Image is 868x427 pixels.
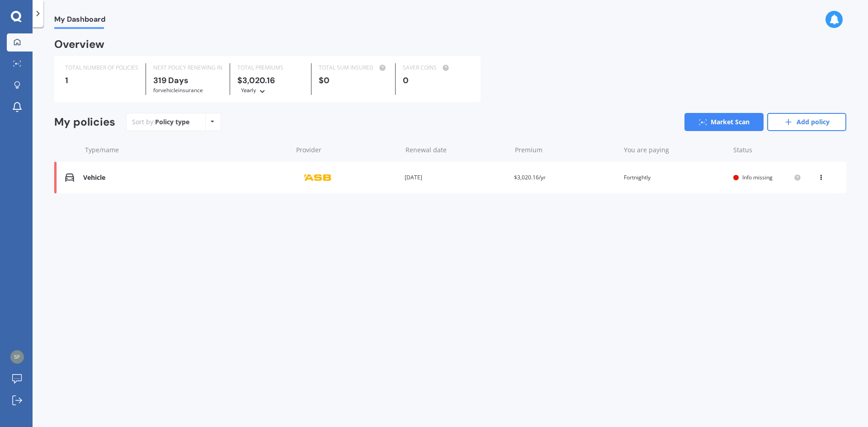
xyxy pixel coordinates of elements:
b: 319 Days [153,75,189,86]
div: Vehicle [83,174,288,182]
div: $0 [319,76,388,85]
div: TOTAL SUM INSURED [319,63,388,72]
span: $3,020.16/yr [514,174,546,181]
div: $3,020.16 [237,76,304,95]
div: SAVER COINS [403,63,469,72]
div: Provider [296,145,398,155]
div: Type/name [85,145,289,155]
div: Renewal date [406,145,508,155]
div: Premium [515,145,617,155]
div: Policy type [155,117,189,127]
a: Market Scan [684,113,764,131]
div: [DATE] [405,173,507,182]
div: Sort by: [132,117,189,127]
div: TOTAL NUMBER OF POLICIES [65,63,138,72]
img: Vehicle [65,173,74,182]
div: 0 [403,76,469,85]
div: You are paying [624,145,726,155]
span: Info missing [742,174,773,181]
span: My Dashboard [54,15,105,27]
div: 1 [65,76,138,85]
div: Status [733,145,801,155]
div: TOTAL PREMIUMS [237,63,304,72]
img: a901ee601c6ed1b632f46981e90935cb [10,350,24,364]
div: Overview [54,40,104,49]
div: My policies [54,116,115,129]
span: for Vehicle insurance [153,86,203,94]
img: ASB [295,169,340,186]
div: Yearly [241,86,256,95]
div: Fortnightly [624,173,726,182]
a: Add policy [767,113,846,131]
div: NEXT POLICY RENEWING IN [153,63,222,72]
